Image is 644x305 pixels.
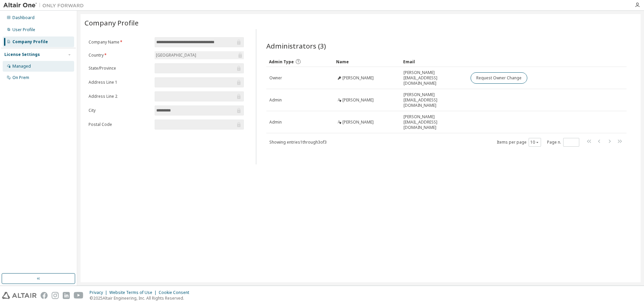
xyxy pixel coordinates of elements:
label: Address Line 1 [89,80,151,85]
span: Owner [269,75,282,81]
span: Showing entries 1 through 3 of 3 [269,139,327,145]
span: Admin [269,120,282,125]
img: altair_logo.svg [2,292,37,299]
span: [PERSON_NAME] [342,97,374,103]
div: Email [403,56,465,67]
div: Managed [12,64,31,69]
label: Address Line 2 [89,94,151,99]
img: linkedin.svg [63,292,70,299]
label: Postal Code [89,122,151,127]
div: [GEOGRAPHIC_DATA] [155,51,244,59]
div: Privacy [90,290,109,295]
div: Company Profile [12,39,48,45]
img: instagram.svg [52,292,59,299]
div: User Profile [12,27,35,32]
span: Admin Type [269,59,294,65]
span: [PERSON_NAME][EMAIL_ADDRESS][DOMAIN_NAME] [404,114,465,130]
span: [PERSON_NAME] [342,120,374,125]
div: Dashboard [12,15,35,20]
label: Country [89,53,151,58]
span: Administrators (3) [266,41,326,51]
span: Items per page [497,138,541,147]
div: On Prem [12,75,29,80]
label: State/Province [89,66,151,71]
span: [PERSON_NAME][EMAIL_ADDRESS][DOMAIN_NAME] [404,70,465,86]
img: facebook.svg [41,292,48,299]
span: Admin [269,97,282,103]
span: [PERSON_NAME][EMAIL_ADDRESS][DOMAIN_NAME] [404,92,465,108]
span: Page n. [547,138,579,147]
div: Name [336,56,398,67]
div: [GEOGRAPHIC_DATA] [155,52,197,59]
label: Company Name [89,40,151,45]
button: 10 [530,140,539,145]
div: Cookie Consent [159,290,193,295]
button: Request Owner Change [471,72,527,84]
span: Company Profile [85,18,139,27]
img: youtube.svg [74,292,84,299]
img: Altair One [3,2,87,9]
div: Website Terms of Use [109,290,159,295]
span: [PERSON_NAME] [342,75,374,81]
label: City [89,108,151,113]
div: License Settings [4,52,40,57]
p: © 2025 Altair Engineering, Inc. All Rights Reserved. [90,295,193,301]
